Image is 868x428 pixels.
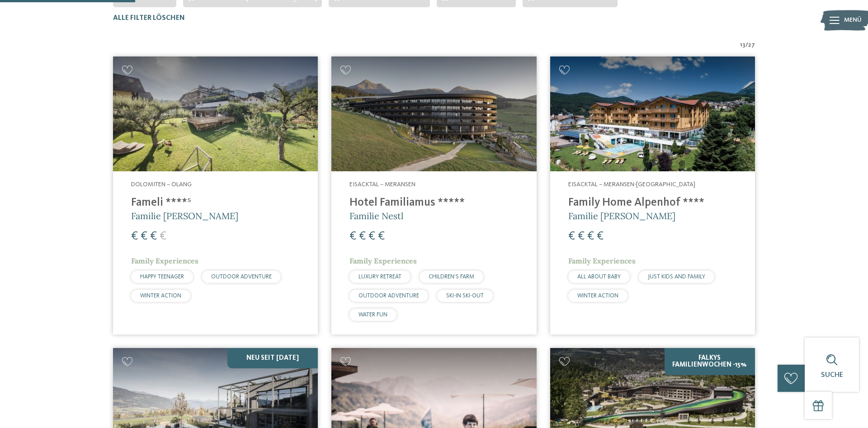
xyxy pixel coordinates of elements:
span: / [745,41,748,50]
span: Family Experiences [131,256,198,265]
span: 27 [748,41,755,50]
img: Familienhotels gesucht? Hier findet ihr die besten! [331,56,536,172]
span: HAPPY TEENAGER [140,274,184,280]
img: Familienhotels gesucht? Hier findet ihr die besten! [113,56,318,172]
span: € [587,230,594,242]
span: Familie Nestl [349,210,403,221]
span: ALL ABOUT BABY [577,274,621,280]
span: WATER FUN [359,312,387,318]
span: Family Experiences [568,256,636,265]
span: € [150,230,157,242]
span: € [349,230,356,242]
span: € [131,230,138,242]
span: WINTER ACTION [577,293,618,299]
span: Eisacktal – Meransen-[GEOGRAPHIC_DATA] [568,181,695,188]
span: WINTER ACTION [140,293,181,299]
span: CHILDREN’S FARM [429,274,474,280]
span: Dolomiten – Olang [131,181,192,188]
span: SKI-IN SKI-OUT [446,293,484,299]
span: € [368,230,375,242]
span: OUTDOOR ADVENTURE [211,274,272,280]
a: Familienhotels gesucht? Hier findet ihr die besten! Eisacktal – Meransen Hotel Familiamus ***** F... [331,56,536,334]
span: 13 [740,41,745,50]
span: Familie [PERSON_NAME] [131,210,238,221]
span: JUST KIDS AND FAMILY [648,274,705,280]
span: Eisacktal – Meransen [349,181,415,188]
a: Familienhotels gesucht? Hier findet ihr die besten! Dolomiten – Olang Fameli ****ˢ Familie [PERSO... [113,56,318,334]
span: Alle Filter löschen [113,14,185,22]
a: Familienhotels gesucht? Hier findet ihr die besten! Eisacktal – Meransen-[GEOGRAPHIC_DATA] Family... [550,56,755,334]
span: € [141,230,147,242]
span: Family Experiences [349,256,417,265]
span: Suche [821,372,843,379]
span: € [359,230,366,242]
img: Family Home Alpenhof **** [550,56,755,172]
span: € [378,230,385,242]
span: € [568,230,575,242]
span: € [578,230,585,242]
span: LUXURY RETREAT [359,274,401,280]
span: € [160,230,166,242]
span: OUTDOOR ADVENTURE [359,293,419,299]
span: € [597,230,604,242]
span: Familie [PERSON_NAME] [568,210,675,221]
h4: Family Home Alpenhof **** [568,196,737,210]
